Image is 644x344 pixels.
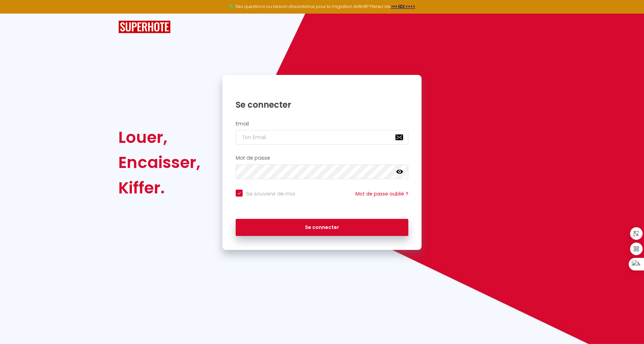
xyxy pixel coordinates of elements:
a: >>> ICI <<<< [391,3,415,9]
div: Louer, [118,125,201,150]
input: Ton Email [236,130,408,145]
img: SuperHote logo [118,21,171,33]
a: Mot de passe oublié ? [355,190,408,197]
h2: Email [236,121,408,127]
h1: Se connecter [236,99,408,110]
button: Se connecter [236,219,408,236]
div: Kiffer. [118,175,201,200]
div: Encaisser, [118,150,201,175]
h2: Mot de passe [236,155,408,161]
